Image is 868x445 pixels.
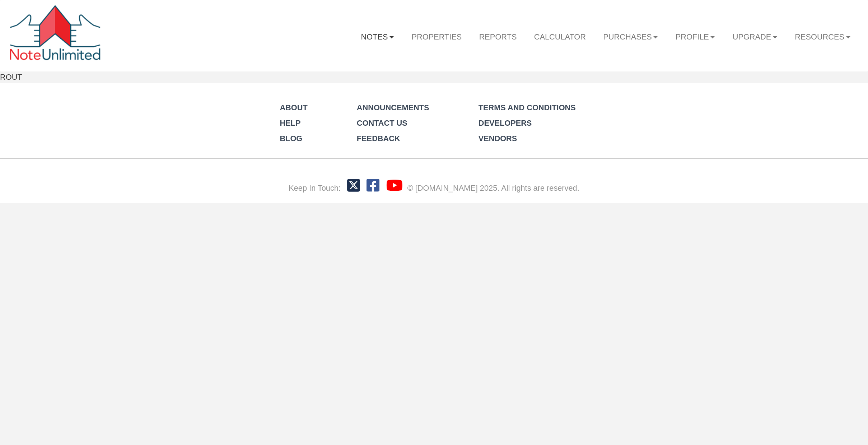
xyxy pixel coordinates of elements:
a: Developers [479,119,532,128]
a: Blog [280,134,302,143]
a: Vendors [479,134,517,143]
a: Help [280,119,300,128]
a: Resources [786,24,859,49]
a: Properties [403,24,470,49]
a: About [280,103,307,112]
a: Upgrade [724,24,787,49]
a: Reports [470,24,525,49]
a: Calculator [526,24,595,49]
a: Feedback [357,134,400,143]
a: Contact Us [357,119,407,128]
div: © [DOMAIN_NAME] 2025. All rights are reserved. [407,182,579,194]
a: Notes [352,24,403,49]
div: Keep In Touch: [289,182,341,194]
a: Announcements [357,103,429,112]
a: Purchases [594,24,667,49]
a: Profile [667,24,724,49]
a: Terms and Conditions [479,103,576,112]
